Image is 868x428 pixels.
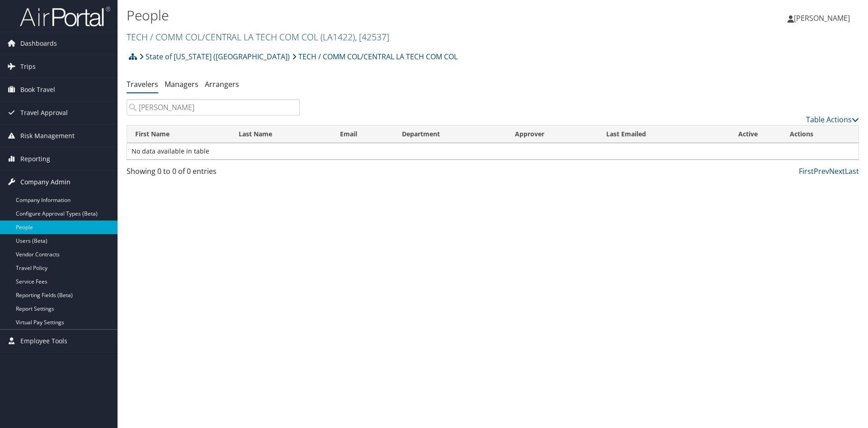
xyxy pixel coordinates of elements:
[292,48,458,66] a: TECH / COMM COL/CENTRAL LA TECH COM COL
[139,48,290,66] a: State of [US_STATE] ([GEOGRAPHIC_DATA])
[20,32,57,55] span: Dashboards
[20,78,55,101] span: Book Travel
[806,115,859,125] a: Table Actions
[20,6,110,27] img: airportal-logo.png
[321,31,355,43] span: ( LA1422 )
[127,6,615,25] h1: People
[794,13,850,23] span: [PERSON_NAME]
[507,125,598,143] th: Approver
[20,125,75,147] span: Risk Management
[20,330,67,352] span: Employee Tools
[127,143,859,159] td: No data available in table
[127,79,158,89] a: Travelers
[127,166,300,181] div: Showing 0 to 0 of 0 entries
[20,55,36,78] span: Trips
[332,125,394,143] th: Email: activate to sort column ascending
[20,148,50,170] span: Reporting
[814,166,829,176] a: Prev
[845,166,859,176] a: Last
[20,101,68,124] span: Travel Approval
[127,99,300,115] input: Search
[799,166,814,176] a: First
[598,125,715,143] th: Last Emailed: activate to sort column ascending
[394,125,507,143] th: Department: activate to sort column ascending
[205,79,239,89] a: Arrangers
[231,125,332,143] th: Last Name: activate to sort column descending
[355,31,389,43] span: , [ 42537 ]
[20,171,71,193] span: Company Admin
[714,125,782,143] th: Active: activate to sort column ascending
[782,125,859,143] th: Actions
[829,166,845,176] a: Next
[127,31,389,43] a: TECH / COMM COL/CENTRAL LA TECH COM COL
[788,5,859,32] a: [PERSON_NAME]
[165,79,198,89] a: Managers
[127,125,231,143] th: First Name: activate to sort column ascending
